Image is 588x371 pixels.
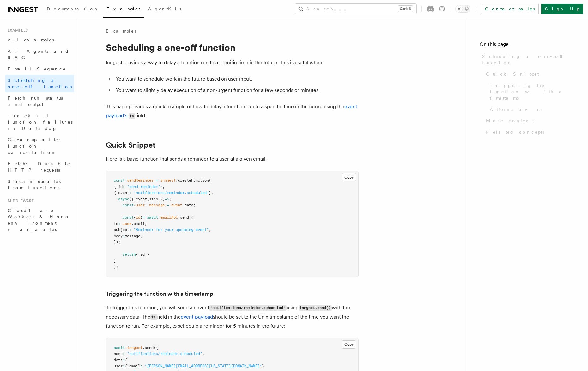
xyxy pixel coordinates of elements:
[480,51,575,68] a: Scheduling a one-off function
[123,222,131,226] span: user
[106,155,359,163] p: Here is a basic function that sends a reminder to a user at a given email.
[129,197,147,201] span: ({ event
[209,228,211,232] span: ,
[5,205,74,235] a: Cloudflare Workers & Hono environment variables
[490,82,575,101] span: Triggering the function with a timestamp
[114,185,123,189] span: { id
[8,95,63,107] span: Fetch run status and output
[8,179,61,190] span: Stream updates from functions
[149,197,165,201] span: step })
[145,364,262,368] span: "[PERSON_NAME][EMAIL_ADDRESS][US_STATE][DOMAIN_NAME]"
[140,215,142,220] span: }
[178,215,189,220] span: .send
[106,6,140,11] span: Examples
[455,5,470,13] button: Toggle dark mode
[142,345,154,350] span: .send
[5,28,28,33] span: Examples
[209,305,287,311] code: "notifications/reminder.scheduled"
[165,203,167,207] span: }
[127,178,154,183] span: sendReminder
[123,364,125,368] span: :
[486,118,534,124] span: More context
[5,46,74,63] a: AI Agents and RAG
[114,364,123,368] span: user
[8,137,62,155] span: Cleanup after function cancellation
[487,80,575,104] a: Triggering the function with a timestamp
[114,351,123,356] span: name
[5,110,74,134] a: Track all function failures in Datadog
[486,71,539,77] span: Quick Snippet
[142,215,145,220] span: =
[114,345,125,350] span: await
[134,191,209,195] span: "notifications/reminder.scheduled"
[295,4,416,14] button: Search...Ctrl+K
[167,203,169,207] span: =
[103,2,144,18] a: Examples
[134,203,136,207] span: {
[160,215,178,220] span: emailApi
[114,258,116,263] span: }
[8,78,74,89] span: Scheduling a one-off function
[181,314,213,320] a: event payload
[106,28,136,34] a: Examples
[8,161,70,173] span: Fetch: Durable HTTP requests
[114,191,129,195] span: { event
[43,2,103,17] a: Documentation
[114,228,129,232] span: subject
[125,358,127,362] span: {
[129,191,131,195] span: :
[5,198,34,204] span: Middleware
[171,203,182,207] span: event
[342,173,356,181] button: Copy
[127,345,142,350] span: inngest
[114,240,120,244] span: });
[154,345,158,350] span: ({
[114,358,123,362] span: data
[114,75,359,83] li: You want to schedule work in the future based on user input.
[123,203,134,207] span: const
[125,364,140,368] span: { email
[129,228,131,232] span: :
[5,92,74,110] a: Fetch run status and output
[118,222,120,226] span: :
[147,215,158,220] span: await
[144,2,185,17] a: AgentKit
[156,178,158,183] span: =
[136,252,149,257] span: { id }
[398,6,413,12] kbd: Ctrl+K
[149,203,165,207] span: message
[150,314,157,320] code: ts
[106,303,359,331] p: To trigger this function, you will send an event using with the necessary data. The field in the ...
[140,234,142,238] span: ,
[140,364,142,368] span: :
[342,340,356,349] button: Copy
[189,215,193,220] span: ({
[123,234,125,238] span: :
[202,351,204,356] span: ,
[145,203,147,207] span: ,
[134,215,136,220] span: {
[123,185,125,189] span: :
[483,126,575,138] a: Related concepts
[5,34,74,46] a: All examples
[127,351,202,356] span: "notifications/reminder.scheduled"
[114,86,359,95] li: You want to slightly delay execution of a non-urgent function for a few seconds or minutes.
[487,104,575,115] a: Alternatives
[8,37,54,42] span: All examples
[160,178,176,183] span: inngest
[482,53,575,66] span: Scheduling a one-off function
[8,208,70,232] span: Cloudflare Workers & Hono environment variables
[123,252,136,257] span: return
[8,113,73,131] span: Track all function failures in Datadog
[131,222,145,226] span: .email
[114,234,123,238] span: body
[118,197,129,201] span: async
[483,68,575,80] a: Quick Snippet
[123,358,125,362] span: :
[490,106,542,113] span: Alternatives
[148,6,181,11] span: AgentKit
[5,63,74,75] a: Email Sequence
[481,4,539,14] a: Contact sales
[123,215,134,220] span: const
[211,191,213,195] span: ,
